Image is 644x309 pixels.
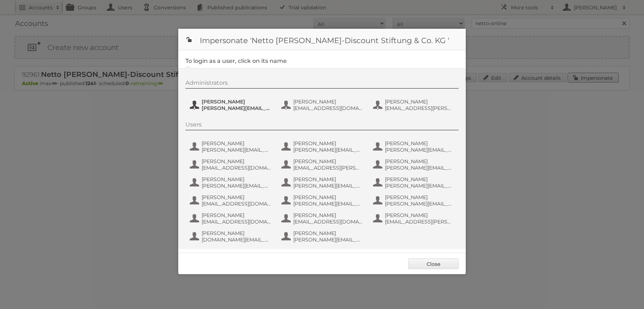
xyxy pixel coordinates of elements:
[189,211,273,226] button: [PERSON_NAME] [EMAIL_ADDRESS][DOMAIN_NAME]
[293,165,363,171] span: [EMAIL_ADDRESS][PERSON_NAME][PERSON_NAME][DOMAIN_NAME]
[202,158,271,165] span: [PERSON_NAME]
[185,79,459,89] div: Administrators
[293,194,363,200] span: [PERSON_NAME]
[293,105,363,111] span: [EMAIL_ADDRESS][DOMAIN_NAME]
[293,212,363,218] span: [PERSON_NAME]
[385,147,455,153] span: [PERSON_NAME][EMAIL_ADDRESS][PERSON_NAME][DOMAIN_NAME]
[202,230,271,236] span: [PERSON_NAME]
[202,140,271,147] span: [PERSON_NAME]
[293,236,363,243] span: [PERSON_NAME][EMAIL_ADDRESS][PERSON_NAME][DOMAIN_NAME]
[372,139,457,154] button: [PERSON_NAME] [PERSON_NAME][EMAIL_ADDRESS][PERSON_NAME][DOMAIN_NAME]
[385,194,455,200] span: [PERSON_NAME]
[281,157,365,172] button: [PERSON_NAME] [EMAIL_ADDRESS][PERSON_NAME][PERSON_NAME][DOMAIN_NAME]
[293,147,363,153] span: [PERSON_NAME][EMAIL_ADDRESS][PERSON_NAME][PERSON_NAME][DOMAIN_NAME]
[189,175,273,190] button: [PERSON_NAME] [PERSON_NAME][EMAIL_ADDRESS][PERSON_NAME][PERSON_NAME][DOMAIN_NAME]
[202,105,271,111] span: [PERSON_NAME][EMAIL_ADDRESS][PERSON_NAME][DOMAIN_NAME]
[385,183,455,189] span: [PERSON_NAME][EMAIL_ADDRESS][PERSON_NAME][PERSON_NAME][DOMAIN_NAME]
[293,218,363,225] span: [EMAIL_ADDRESS][DOMAIN_NAME]
[385,212,455,218] span: [PERSON_NAME]
[372,193,457,208] button: [PERSON_NAME] [PERSON_NAME][EMAIL_ADDRESS][PERSON_NAME][PERSON_NAME][DOMAIN_NAME]
[281,175,365,190] button: [PERSON_NAME] [PERSON_NAME][EMAIL_ADDRESS][PERSON_NAME][DOMAIN_NAME]
[385,176,455,183] span: [PERSON_NAME]
[202,212,271,218] span: [PERSON_NAME]
[408,258,459,269] a: Close
[293,140,363,147] span: [PERSON_NAME]
[372,175,457,190] button: [PERSON_NAME] [PERSON_NAME][EMAIL_ADDRESS][PERSON_NAME][PERSON_NAME][DOMAIN_NAME]
[293,158,363,165] span: [PERSON_NAME]
[385,105,455,111] span: [EMAIL_ADDRESS][PERSON_NAME][PERSON_NAME][DOMAIN_NAME]
[372,211,457,226] button: [PERSON_NAME] [EMAIL_ADDRESS][PERSON_NAME][PERSON_NAME][DOMAIN_NAME]
[189,193,273,208] button: [PERSON_NAME] [EMAIL_ADDRESS][DOMAIN_NAME]
[385,158,455,165] span: [PERSON_NAME]
[189,157,273,172] button: [PERSON_NAME] [EMAIL_ADDRESS][DOMAIN_NAME]
[178,29,466,50] h1: Impersonate 'Netto [PERSON_NAME]-Discount Stiftung & Co. KG '
[202,183,271,189] span: [PERSON_NAME][EMAIL_ADDRESS][PERSON_NAME][PERSON_NAME][DOMAIN_NAME]
[281,229,365,244] button: [PERSON_NAME] [PERSON_NAME][EMAIL_ADDRESS][PERSON_NAME][DOMAIN_NAME]
[189,98,273,112] button: [PERSON_NAME] [PERSON_NAME][EMAIL_ADDRESS][PERSON_NAME][DOMAIN_NAME]
[202,98,271,105] span: [PERSON_NAME]
[385,165,455,171] span: [PERSON_NAME][EMAIL_ADDRESS][PERSON_NAME][PERSON_NAME][DOMAIN_NAME]
[281,139,365,154] button: [PERSON_NAME] [PERSON_NAME][EMAIL_ADDRESS][PERSON_NAME][PERSON_NAME][DOMAIN_NAME]
[385,98,455,105] span: [PERSON_NAME]
[202,200,271,207] span: [EMAIL_ADDRESS][DOMAIN_NAME]
[385,200,455,207] span: [PERSON_NAME][EMAIL_ADDRESS][PERSON_NAME][PERSON_NAME][DOMAIN_NAME]
[189,139,273,154] button: [PERSON_NAME] [PERSON_NAME][EMAIL_ADDRESS][DOMAIN_NAME]
[372,157,457,172] button: [PERSON_NAME] [PERSON_NAME][EMAIL_ADDRESS][PERSON_NAME][PERSON_NAME][DOMAIN_NAME]
[293,230,363,236] span: [PERSON_NAME]
[202,176,271,183] span: [PERSON_NAME]
[202,165,271,171] span: [EMAIL_ADDRESS][DOMAIN_NAME]
[293,200,363,207] span: [PERSON_NAME][EMAIL_ADDRESS][DOMAIN_NAME]
[185,57,287,64] legend: To login as a user, click on its name
[202,194,271,200] span: [PERSON_NAME]
[281,193,365,208] button: [PERSON_NAME] [PERSON_NAME][EMAIL_ADDRESS][DOMAIN_NAME]
[202,236,271,243] span: [DOMAIN_NAME][EMAIL_ADDRESS][PERSON_NAME][DOMAIN_NAME]
[185,121,459,130] div: Users
[293,176,363,183] span: [PERSON_NAME]
[293,98,363,105] span: [PERSON_NAME]
[281,211,365,226] button: [PERSON_NAME] [EMAIL_ADDRESS][DOMAIN_NAME]
[293,183,363,189] span: [PERSON_NAME][EMAIL_ADDRESS][PERSON_NAME][DOMAIN_NAME]
[385,140,455,147] span: [PERSON_NAME]
[385,218,455,225] span: [EMAIL_ADDRESS][PERSON_NAME][PERSON_NAME][DOMAIN_NAME]
[202,218,271,225] span: [EMAIL_ADDRESS][DOMAIN_NAME]
[189,229,273,244] button: [PERSON_NAME] [DOMAIN_NAME][EMAIL_ADDRESS][PERSON_NAME][DOMAIN_NAME]
[372,98,457,112] button: [PERSON_NAME] [EMAIL_ADDRESS][PERSON_NAME][PERSON_NAME][DOMAIN_NAME]
[202,147,271,153] span: [PERSON_NAME][EMAIL_ADDRESS][DOMAIN_NAME]
[281,98,365,112] button: [PERSON_NAME] [EMAIL_ADDRESS][DOMAIN_NAME]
